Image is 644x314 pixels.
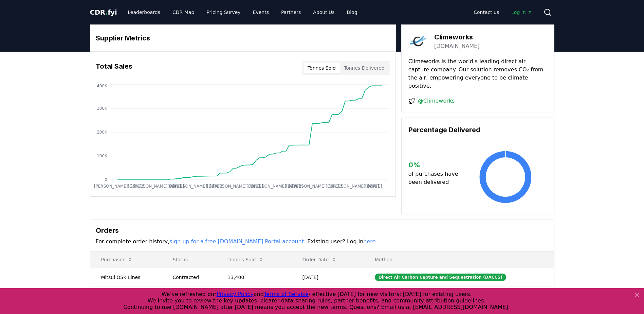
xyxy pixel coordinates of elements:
tspan: 300K [97,106,108,111]
tspan: [PERSON_NAME][DATE] [173,184,220,189]
a: sign up for a free [DOMAIN_NAME] Portal account [169,238,304,245]
div: Direct Air Carbon Capture and Sequestration (DACCS) [375,274,506,281]
a: [DOMAIN_NAME] [434,42,480,50]
nav: Main [468,6,538,18]
tspan: [PERSON_NAME][DATE] [94,184,141,189]
tspan: [DATE] [328,184,342,189]
font: 0 [408,161,413,169]
td: 13,000 [217,286,291,305]
a: About Us [308,6,340,18]
a: @Climeworks [418,97,455,105]
tspan: [DATE] [130,184,144,189]
a: Pricing Survey [201,6,246,18]
tspan: [PERSON_NAME][DATE] [133,184,181,189]
a: Leaderboards [122,6,166,18]
p: Status [167,256,211,263]
tspan: [DATE] [368,184,382,189]
h3: Supplier Metrics [96,33,390,43]
tspan: 400K [97,84,108,88]
p: of purchases have been delivered [408,170,464,186]
tspan: [PERSON_NAME][DATE] [292,184,339,189]
p: Method [369,256,549,263]
tspan: [PERSON_NAME][DATE] [331,184,379,189]
button: Order Date [297,253,343,266]
button: Purchaser [96,253,138,266]
tspan: 100K [97,154,108,158]
button: Tonnes Delivered [340,63,389,73]
a: here [363,238,375,245]
p: Climeworks is the world s leading direct air capture company. Our solution removes CO₂ from the a... [408,57,547,90]
tspan: [DATE] [170,184,184,189]
td: Capgemini [90,286,162,305]
td: [DATE] [292,286,364,305]
nav: Main [122,6,363,18]
h3: Total Sales [96,61,132,75]
tspan: [DATE] [289,184,303,189]
div: Contracted [173,274,211,281]
a: Log in [506,6,538,18]
td: Mitsui OSK Lines [90,268,162,286]
a: Partners [276,6,306,18]
p: For complete order history, . Existing user? Log in . [96,238,549,246]
a: CDR.fyi [90,7,117,17]
font: Purchaser [101,256,125,263]
td: 13,400 [217,268,291,286]
span: CDR fyi [90,8,117,16]
tspan: [DATE] [210,184,224,189]
font: Order Date [302,256,329,263]
button: Tonnes Sold [303,63,340,73]
tspan: [PERSON_NAME][DATE] [252,184,300,189]
td: [DATE] [292,268,364,286]
tspan: [DATE] [249,184,263,189]
h3: Percentage Delivered [408,125,547,135]
img: Climeworks-logo [408,32,427,51]
font: Tonnes Sold [227,256,256,263]
tspan: 200K [97,130,108,135]
a: CDR Map [167,6,200,18]
button: Tonnes Sold [222,253,269,266]
h3: Climeworks [434,32,480,42]
a: Blog [342,6,363,18]
h3: Orders [96,225,549,235]
span: . [105,8,108,16]
a: Events [247,6,274,18]
tspan: [PERSON_NAME][DATE] [213,184,260,189]
a: Contact us [468,6,504,18]
tspan: 0 [105,177,107,182]
font: Log in [511,10,526,15]
h3: % [408,160,464,170]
